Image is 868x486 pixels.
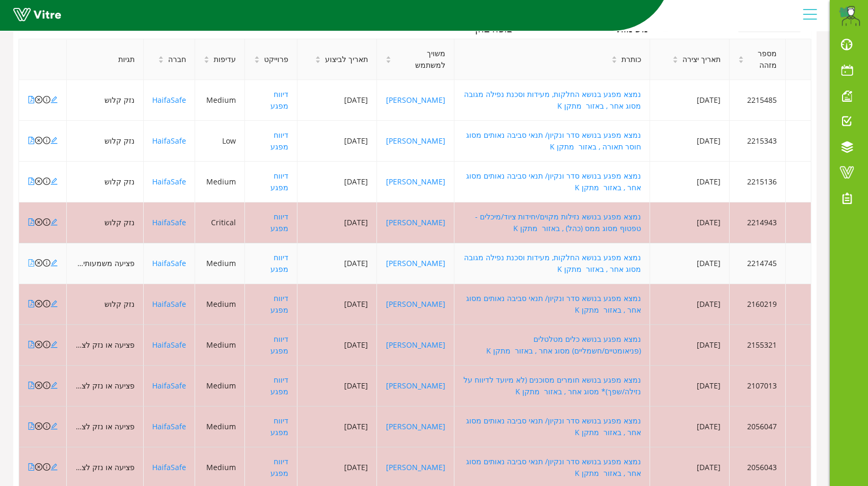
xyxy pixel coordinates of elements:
a: HaifaSafe [152,176,186,187]
a: [PERSON_NAME] [386,136,445,146]
a: file-pdf [28,340,35,350]
td: Medium [195,162,245,202]
td: [DATE] [650,325,730,366]
span: חברה [168,54,186,65]
span: close-circle [35,218,42,226]
a: נמצא מפגע בנושא כלים מטלטלים (פניאומטיים/חשמליים) מסוג אחר , באזור מתקן K [486,334,641,356]
span: file-pdf [28,422,35,430]
td: [DATE] [297,80,377,121]
a: דיווח מפגע [270,252,288,274]
span: file-pdf [28,259,35,267]
a: דיווח מפגע [270,89,288,111]
td: Medium [195,407,245,447]
td: Medium [195,284,245,325]
td: [DATE] [297,366,377,407]
a: HaifaSafe [152,217,186,227]
span: caret-down [385,59,391,65]
td: 2214745 [730,243,786,284]
span: edit [50,178,58,185]
span: edit [50,218,58,226]
a: נמצא מפגע בנושא החלקות, מעידות וסכנת נפילה מגובה מסוג אחר , באזור מתקן K [464,89,641,111]
span: caret-up [204,55,209,60]
span: caret-up [158,55,164,60]
td: [DATE] [297,284,377,325]
a: דיווח מפגע [270,130,288,152]
td: [DATE] [650,80,730,121]
a: file-pdf [28,258,35,268]
td: [DATE] [297,407,377,447]
span: פציעה או נזק לציוד [74,421,135,431]
td: Medium [195,325,245,366]
span: פציעה או נזק לציוד [74,381,135,391]
a: HaifaSafe [152,299,186,309]
a: edit [50,176,58,187]
span: close-circle [35,463,42,471]
a: נמצא מפגע בנושא סדר ונקיון/ תנאי סביבה נאותים מסוג אחר , באזור מתקן K [466,416,641,437]
a: דיווח מפגע [270,416,288,437]
td: [DATE] [650,162,730,202]
span: close-circle [35,259,42,267]
a: [PERSON_NAME] [386,340,445,350]
span: caret-down [672,59,678,65]
span: edit [50,382,58,389]
a: file-pdf [28,217,35,227]
a: [PERSON_NAME] [386,258,445,268]
span: file-pdf [28,137,35,144]
a: נמצא מפגע בנושא סדר ונקיון/ תנאי סביבה נאותים מסוג חוסר תאורה , באזור מתקן K [466,130,641,152]
span: נזק קלוש [104,217,135,227]
span: caret-down [158,59,164,65]
td: 2215136 [730,162,786,202]
span: close-circle [35,382,42,389]
span: edit [50,300,58,307]
td: [DATE] [297,162,377,202]
span: file-pdf [28,178,35,185]
td: [DATE] [650,243,730,284]
a: HaifaSafe [152,421,186,431]
span: caret-up [254,55,260,60]
a: file-pdf [28,421,35,431]
a: edit [50,421,58,431]
a: edit [50,136,58,146]
a: HaifaSafe [152,258,186,268]
span: file-pdf [28,218,35,226]
span: file-pdf [28,382,35,389]
a: edit [50,462,58,472]
a: נמצא מפגע בנושא נזילות מקוים/יחידות ציוד/מיכלים - טפטוף מסוג ממס (כהל) , באזור מתקן K [475,211,641,233]
img: d79e9f56-8524-49d2-b467-21e72f93baff.png [839,5,860,26]
td: [DATE] [650,407,730,447]
span: info-circle [43,382,50,389]
span: פציעה או נזק לציוד [74,340,135,350]
span: close-circle [35,178,42,185]
span: caret-down [738,59,744,65]
a: file-pdf [28,136,35,146]
span: info-circle [43,137,50,144]
a: file-pdf [28,95,35,105]
a: [PERSON_NAME] [386,462,445,472]
a: נמצא מפגע בנושא סדר ונקיון/ תנאי סביבה נאותים מסוג אחר , באזור מתקן K [466,171,641,192]
td: 2215343 [730,121,786,162]
a: HaifaSafe [152,462,186,472]
td: 2155321 [730,325,786,366]
td: [DATE] [650,366,730,407]
a: HaifaSafe [152,381,186,391]
a: [PERSON_NAME] [386,421,445,431]
td: Medium [195,80,245,121]
span: info-circle [43,422,50,430]
span: edit [50,463,58,471]
a: דיווח מפגע [270,171,288,192]
span: caret-up [315,55,321,60]
span: caret-down [254,59,260,65]
span: close-circle [35,341,42,348]
a: HaifaSafe [152,136,186,146]
span: file-pdf [28,300,35,307]
a: [PERSON_NAME] [386,381,445,391]
span: info-circle [43,218,50,226]
a: HaifaSafe [152,95,186,105]
a: דיווח מפגע [270,456,288,478]
span: edit [50,96,58,103]
a: נמצא מפגע בנושא סדר ונקיון/ תנאי סביבה נאותים מסוג אחר , באזור מתקן K [466,456,641,478]
td: 2056047 [730,407,786,447]
span: משויך למשתמש [396,48,445,71]
span: פציעה משמעותית או נזק חמור למתקן [14,258,135,268]
a: edit [50,258,58,268]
